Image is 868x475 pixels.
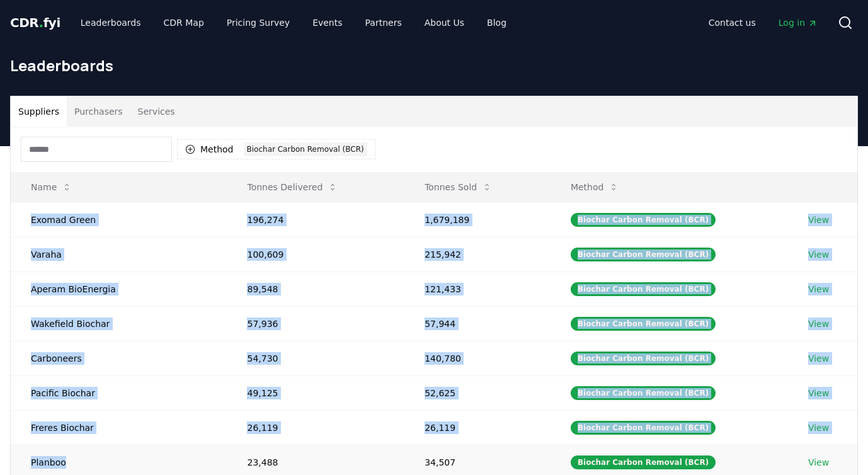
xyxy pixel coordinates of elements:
nav: Main [699,11,828,34]
td: Varaha [11,237,227,272]
td: Wakefield Biochar [11,306,227,341]
a: View [808,214,829,226]
td: Aperam BioEnergia [11,272,227,306]
div: Biochar Carbon Removal (BCR) [571,282,716,296]
span: Log in [779,16,818,29]
span: CDR fyi [10,15,60,30]
a: View [808,352,829,365]
td: 26,119 [404,410,551,445]
a: About Us [414,11,474,34]
a: View [808,248,829,261]
td: 52,625 [404,375,551,410]
td: 89,548 [227,272,404,306]
a: Pricing Survey [217,11,300,34]
td: Exomad Green [11,202,227,237]
a: CDR Map [154,11,214,34]
td: 121,433 [404,272,551,306]
button: Name [21,175,82,200]
td: 54,730 [227,341,404,375]
td: 57,936 [227,306,404,341]
button: Tonnes Delivered [237,175,348,200]
button: Tonnes Sold [414,175,502,200]
div: Biochar Carbon Removal (BCR) [571,317,716,331]
a: Leaderboards [71,11,151,34]
td: Carboneers [11,341,227,375]
button: Services [130,96,183,127]
div: Biochar Carbon Removal (BCR) [571,352,716,365]
a: View [808,283,829,295]
a: Log in [768,11,828,34]
nav: Main [71,11,517,34]
a: Blog [477,11,517,34]
td: 140,780 [404,341,551,375]
a: View [808,318,829,330]
div: Biochar Carbon Removal (BCR) [571,386,716,400]
div: Biochar Carbon Removal (BCR) [571,421,716,435]
td: 100,609 [227,237,404,272]
a: View [808,421,829,434]
div: Biochar Carbon Removal (BCR) [571,248,716,261]
a: CDR.fyi [10,14,60,31]
button: Purchasers [67,96,130,127]
div: Biochar Carbon Removal (BCR) [244,142,367,156]
td: 215,942 [404,237,551,272]
a: Partners [355,11,412,34]
td: 49,125 [227,375,404,410]
a: View [808,456,829,469]
td: 26,119 [227,410,404,445]
a: Events [302,11,352,34]
td: Pacific Biochar [11,375,227,410]
a: Contact us [699,11,766,34]
td: Freres Biochar [11,410,227,445]
h1: Leaderboards [10,55,858,76]
div: Biochar Carbon Removal (BCR) [571,455,716,469]
button: Method [561,175,629,200]
td: 196,274 [227,202,404,237]
button: Suppliers [11,96,67,127]
td: 1,679,189 [404,202,551,237]
button: MethodBiochar Carbon Removal (BCR) [177,139,375,159]
div: Biochar Carbon Removal (BCR) [571,213,716,227]
td: 57,944 [404,306,551,341]
a: View [808,387,829,399]
span: . [39,15,43,30]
